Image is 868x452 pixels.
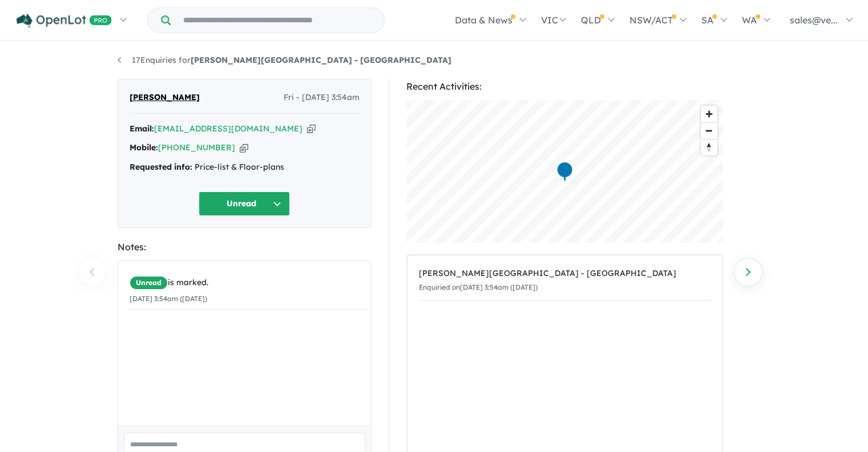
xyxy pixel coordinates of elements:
[307,123,316,135] button: Copy
[118,55,451,65] a: 17Enquiries for[PERSON_NAME][GEOGRAPHIC_DATA] - [GEOGRAPHIC_DATA]
[118,239,372,255] div: Notes:
[173,8,382,33] input: Try estate name, suburb, builder or developer
[701,106,717,122] button: Zoom in
[130,142,158,153] strong: Mobile:
[130,276,368,290] div: is marked.
[240,142,248,154] button: Copy
[419,267,710,281] div: [PERSON_NAME][GEOGRAPHIC_DATA] - [GEOGRAPHIC_DATA]
[790,14,838,26] span: sales@ve...
[701,139,717,155] button: Reset bearing to north
[130,294,207,303] small: [DATE] 3:54am ([DATE])
[284,91,360,105] span: Fri - [DATE] 3:54am
[199,191,290,216] button: Unread
[154,123,302,134] a: [EMAIL_ADDRESS][DOMAIN_NAME]
[130,123,154,134] strong: Email:
[701,122,717,139] button: Zoom out
[17,14,112,28] img: Openlot PRO Logo White
[130,276,168,290] span: Unread
[419,283,538,291] small: Enquiried on [DATE] 3:54am ([DATE])
[406,100,723,243] canvas: Map
[130,91,200,105] span: [PERSON_NAME]
[130,162,192,172] strong: Requested info:
[406,79,723,94] div: Recent Activities:
[118,54,751,67] nav: breadcrumb
[158,142,235,153] a: [PHONE_NUMBER]
[701,139,717,155] span: Reset bearing to north
[130,161,360,174] div: Price-list & Floor-plans
[191,55,451,65] strong: [PERSON_NAME][GEOGRAPHIC_DATA] - [GEOGRAPHIC_DATA]
[419,261,710,301] a: [PERSON_NAME][GEOGRAPHIC_DATA] - [GEOGRAPHIC_DATA]Enquiried on[DATE] 3:54am ([DATE])
[556,161,573,182] div: Map marker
